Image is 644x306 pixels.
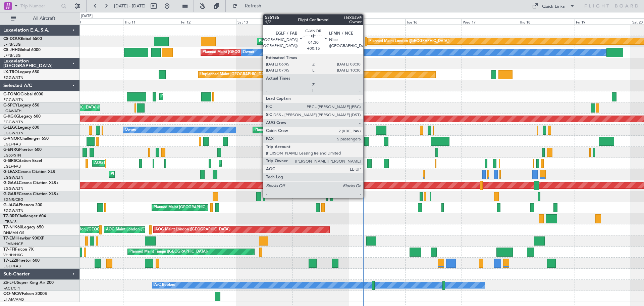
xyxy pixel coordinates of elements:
[129,247,208,257] div: Planned Maint Tianjin ([GEOGRAPHIC_DATA])
[3,148,42,152] a: G-ENRGPraetor 600
[3,126,39,130] a: G-LEGCLegacy 600
[111,169,216,179] div: Planned Maint [GEOGRAPHIC_DATA] ([GEOGRAPHIC_DATA])
[3,297,24,302] a: EHAM/AMS
[3,159,42,163] a: G-SIRSCitation Excel
[3,137,20,141] span: G-VNOR
[518,18,574,25] div: Thu 18
[3,170,55,174] a: G-LEAXCessna Citation XLS
[3,248,15,252] span: T7-FFI
[3,92,20,96] span: G-FOMO
[154,280,175,290] div: A/C Booked
[3,126,18,130] span: G-LEGC
[3,248,34,252] a: T7-FFIFalcon 7X
[462,18,518,25] div: Wed 17
[3,97,23,102] a: EGGW/LTN
[3,48,41,52] a: CS-JHHGlobal 6000
[3,53,21,58] a: LFPB/LBG
[3,103,18,107] span: G-SPCY
[94,158,145,168] div: AOG Maint [PERSON_NAME]
[3,264,21,269] a: EGLF/FAB
[3,131,23,136] a: EGGW/LTN
[28,103,136,113] div: Unplanned Maint [GEOGRAPHIC_DATA] ([PERSON_NAME] Intl)
[123,18,179,25] div: Thu 11
[3,236,16,241] span: T7-EMI
[3,192,19,196] span: G-GARE
[20,1,59,11] input: Trip Number
[3,175,23,180] a: EGGW/LTN
[3,181,19,185] span: G-GAAL
[161,92,267,102] div: Planned Maint [GEOGRAPHIC_DATA] ([GEOGRAPHIC_DATA])
[154,203,259,213] div: Planned Maint [GEOGRAPHIC_DATA] ([GEOGRAPHIC_DATA])
[3,186,23,191] a: EGGW/LTN
[3,292,47,296] a: OO-MCWFalcon 2000S
[3,115,19,119] span: G-KGKG
[3,236,44,241] a: T7-EMIHawker 900XP
[3,203,19,207] span: G-JAGA
[229,1,269,11] button: Refresh
[3,92,43,96] a: G-FOMOGlobal 6000
[7,13,73,24] button: All Aircraft
[3,286,21,291] a: FACT/CPT
[3,120,23,125] a: EGGW/LTN
[114,3,146,9] span: [DATE] - [DATE]
[3,42,21,47] a: LFPB/LBG
[3,142,21,147] a: EGLF/FAB
[3,70,39,74] a: LX-TROLegacy 650
[259,36,365,46] div: Planned Maint [GEOGRAPHIC_DATA] ([GEOGRAPHIC_DATA])
[3,159,16,163] span: G-SIRS
[405,18,462,25] div: Tue 16
[349,18,405,25] div: Mon 15
[3,225,44,229] a: T7-N1960Legacy 650
[236,18,292,25] div: Sat 13
[3,108,21,114] a: LGAV/ATH
[3,225,22,229] span: T7-N1960
[3,242,23,247] a: LFMN/NCE
[369,36,449,46] div: Planned Maint London ([GEOGRAPHIC_DATA])
[3,230,24,235] a: DNMM/LOS
[3,181,59,185] a: G-GAALCessna Citation XLS+
[3,281,17,285] span: ZS-LFU
[17,16,71,21] span: All Aircraft
[3,103,39,107] a: G-SPCYLegacy 650
[3,253,23,258] a: VHHH/HKG
[3,214,46,218] a: T7-BREChallenger 604
[243,47,254,57] div: Owner
[3,292,22,296] span: OO-MCW
[3,37,42,41] a: CS-DOUGlobal 6500
[3,203,42,207] a: G-JAGAPhenom 300
[3,219,18,224] a: LTBA/ISL
[200,70,309,80] div: Unplanned Maint [GEOGRAPHIC_DATA] ([PERSON_NAME] Intl)
[3,197,23,202] a: EGNR/CEG
[180,18,236,25] div: Fri 12
[3,115,41,119] a: G-KGKGLegacy 600
[529,1,578,11] button: Quick Links
[3,70,18,74] span: LX-TRO
[294,158,365,168] div: No Crew London ([GEOGRAPHIC_DATA])
[106,225,181,235] div: AOG Maint London ([GEOGRAPHIC_DATA])
[3,164,21,169] a: EGLF/FAB
[81,13,93,19] div: [DATE]
[3,48,18,52] span: CS-JHH
[3,259,40,263] a: T7-LZZIPraetor 600
[3,281,54,285] a: ZS-LFUSuper King Air 200
[3,214,17,218] span: T7-BRE
[221,158,327,168] div: Planned Maint [GEOGRAPHIC_DATA] ([GEOGRAPHIC_DATA])
[3,37,19,41] span: CS-DOU
[292,18,349,25] div: Sun 14
[155,225,230,235] div: AOG Maint London ([GEOGRAPHIC_DATA])
[542,3,565,10] div: Quick Links
[255,125,360,135] div: Planned Maint [GEOGRAPHIC_DATA] ([GEOGRAPHIC_DATA])
[3,170,18,174] span: G-LEAX
[52,225,127,235] div: AOG Maint London ([GEOGRAPHIC_DATA])
[3,153,21,158] a: EGSS/STN
[203,47,308,57] div: Planned Maint [GEOGRAPHIC_DATA] ([GEOGRAPHIC_DATA])
[3,137,49,141] a: G-VNORChallenger 650
[3,148,19,152] span: G-ENRG
[3,208,23,213] a: EGGW/LTN
[239,4,267,8] span: Refresh
[3,75,23,80] a: EGGW/LTN
[125,125,136,135] div: Owner
[67,18,123,25] div: Wed 10
[3,192,59,196] a: G-GARECessna Citation XLS+
[575,18,631,25] div: Fri 19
